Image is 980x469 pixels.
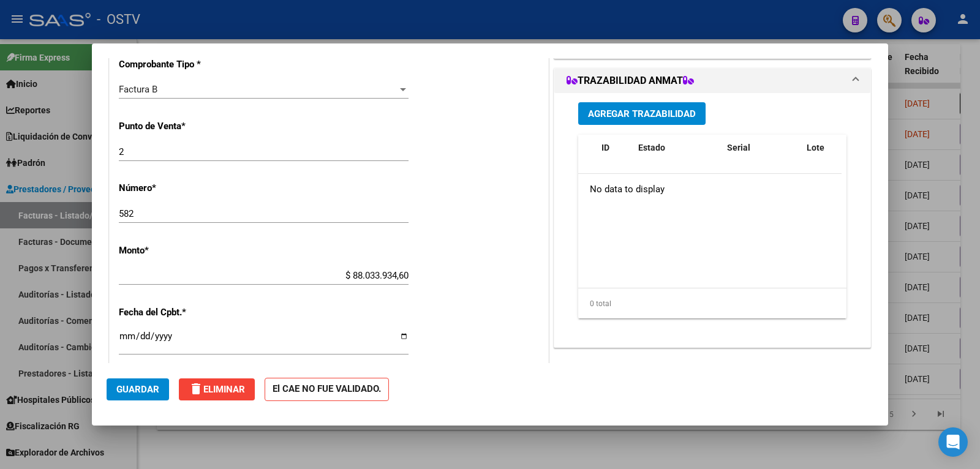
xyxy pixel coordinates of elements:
p: Punto de Venta [119,119,245,133]
span: Agregar Trazabilidad [588,108,696,119]
h1: TRAZABILIDAD ANMAT [567,73,694,88]
datatable-header-cell: Serial [722,135,802,175]
p: Fecha del Cpbt. [119,306,245,320]
span: Estado [638,143,665,152]
p: Monto [119,244,245,258]
datatable-header-cell: Estado [633,135,722,175]
button: Eliminar [179,378,255,400]
datatable-header-cell: ID [597,135,633,175]
div: Open Intercom Messenger [938,427,968,457]
div: No data to display [578,174,842,204]
span: Lote [807,143,824,152]
span: Eliminar [189,384,245,395]
button: Guardar [107,378,169,400]
span: Serial [727,143,750,152]
strong: El CAE NO FUE VALIDADO. [265,378,389,402]
span: Guardar [116,384,159,395]
div: 0 total [578,288,846,319]
p: Comprobante Tipo * [119,58,245,72]
mat-expansion-panel-header: TRAZABILIDAD ANMAT [554,69,870,93]
span: ID [601,143,609,152]
button: Agregar Trazabilidad [578,102,706,125]
datatable-header-cell: Lote [802,135,854,175]
div: TRAZABILIDAD ANMAT [554,93,870,347]
p: Número [119,181,245,195]
span: Factura B [119,84,157,95]
mat-icon: delete [189,381,203,396]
